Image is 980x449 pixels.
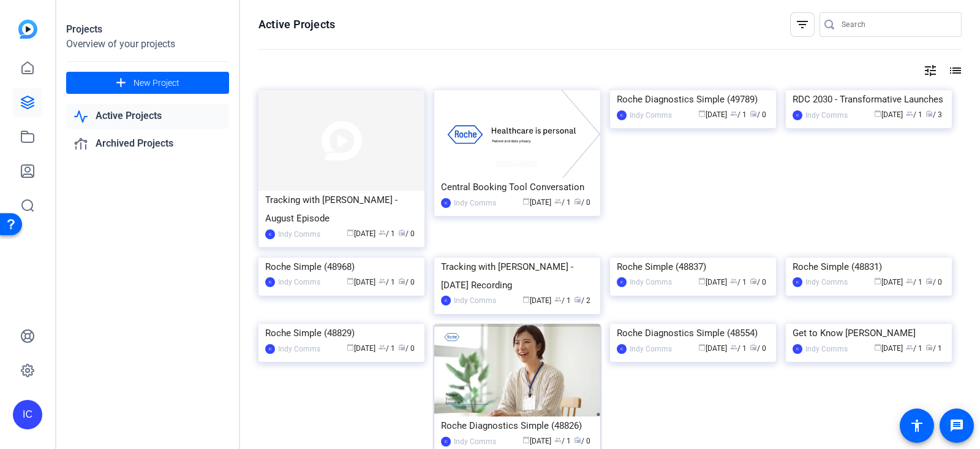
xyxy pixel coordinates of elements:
[522,296,530,303] span: calendar_today
[730,343,737,351] span: group
[347,229,354,236] span: calendar_today
[949,418,964,433] mat-icon: message
[925,344,942,353] span: / 1
[574,296,581,303] span: radio
[574,198,590,207] span: / 0
[398,229,415,238] span: / 0
[874,278,903,286] span: [DATE]
[258,17,335,32] h1: Active Projects
[522,436,530,443] span: calendar_today
[522,296,551,305] span: [DATE]
[730,277,737,285] span: group
[554,436,562,443] span: group
[874,277,881,285] span: calendar_today
[554,198,562,205] span: group
[113,75,129,91] mat-icon: add
[906,278,922,286] span: / 1
[874,344,903,353] span: [DATE]
[522,198,551,207] span: [DATE]
[698,110,727,119] span: [DATE]
[379,344,395,353] span: / 1
[730,344,747,353] span: / 1
[441,178,594,196] div: Central Booking Tool Conversation
[730,110,737,117] span: group
[805,343,848,355] div: Indy Comms
[265,191,418,228] div: Tracking with [PERSON_NAME] - August Episode
[379,278,395,286] span: / 1
[398,229,405,236] span: radio
[66,72,229,94] button: New Project
[750,110,766,119] span: / 0
[793,110,802,120] div: IC
[13,400,42,429] div: IC
[454,197,496,209] div: Indy Comms
[906,277,913,285] span: group
[698,343,706,351] span: calendar_today
[874,110,903,119] span: [DATE]
[906,110,913,117] span: group
[698,277,706,285] span: calendar_today
[278,228,320,240] div: Indy Comms
[574,198,581,205] span: radio
[265,229,275,239] div: IC
[947,63,962,78] mat-icon: list
[379,277,386,285] span: group
[630,276,672,288] div: Indy Comms
[925,278,942,286] span: / 0
[66,131,229,156] a: Archived Projects
[454,436,496,448] div: Indy Comms
[398,343,405,351] span: radio
[805,109,848,121] div: Indy Comms
[805,276,848,288] div: Indy Comms
[925,110,933,117] span: radio
[18,20,37,39] img: blue-gradient.svg
[398,278,415,286] span: / 0
[617,110,627,120] div: IC
[842,17,952,32] input: Search
[617,324,769,342] div: Roche Diagnostics Simple (48554)
[265,258,418,276] div: Roche Simple (48968)
[441,198,451,208] div: IC
[66,22,229,37] div: Projects
[910,418,924,433] mat-icon: accessibility
[379,229,395,238] span: / 1
[925,343,933,351] span: radio
[554,296,571,305] span: / 1
[522,198,530,205] span: calendar_today
[923,63,938,78] mat-icon: tune
[441,296,451,305] div: IC
[522,437,551,445] span: [DATE]
[925,110,942,119] span: / 3
[730,278,747,286] span: / 1
[441,258,594,294] div: Tracking with [PERSON_NAME] - [DATE] Recording
[379,229,386,236] span: group
[793,90,945,109] div: RDC 2030 - Transformative Launches
[925,277,933,285] span: radio
[574,436,581,443] span: radio
[750,110,757,117] span: radio
[617,344,627,354] div: IC
[617,258,769,276] div: Roche Simple (48837)
[793,258,945,276] div: Roche Simple (48831)
[398,344,415,353] span: / 0
[795,17,810,32] mat-icon: filter_list
[134,77,179,90] span: New Project
[906,110,922,119] span: / 1
[730,110,747,119] span: / 1
[750,344,766,353] span: / 0
[347,277,354,285] span: calendar_today
[265,344,275,354] div: IC
[617,90,769,109] div: Roche Diagnostics Simple (49789)
[698,344,727,353] span: [DATE]
[66,37,229,52] div: Overview of your projects
[750,343,757,351] span: radio
[630,109,672,121] div: Indy Comms
[347,278,375,286] span: [DATE]
[574,437,590,445] span: / 0
[347,343,354,351] span: calendar_today
[698,110,706,117] span: calendar_today
[698,278,727,286] span: [DATE]
[347,344,375,353] span: [DATE]
[750,278,766,286] span: / 0
[793,344,802,354] div: IC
